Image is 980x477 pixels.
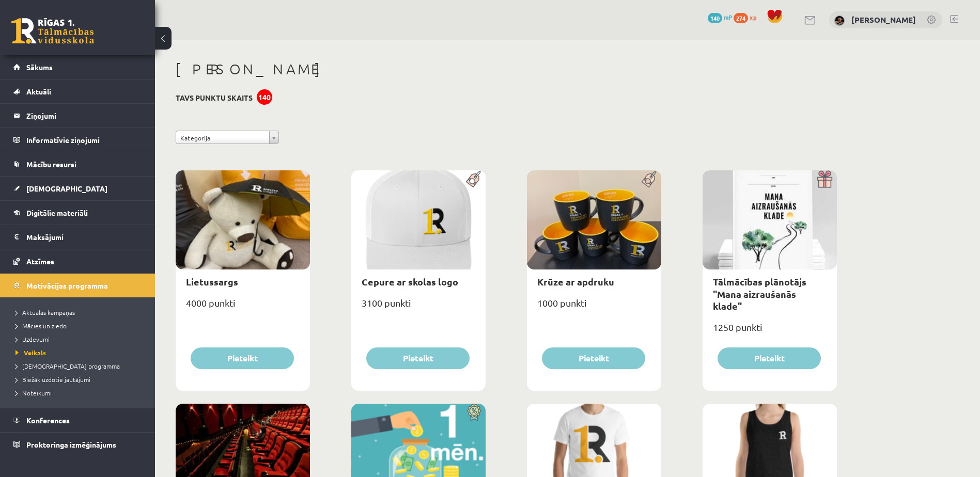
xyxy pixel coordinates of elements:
a: [DEMOGRAPHIC_DATA] [13,177,142,200]
span: Atzīmes [26,257,54,266]
a: Motivācijas programma [13,274,142,297]
a: Kategorija [176,131,279,144]
div: 1000 punkti [527,294,661,320]
span: Digitālie materiāli [26,208,88,217]
a: Rīgas 1. Tālmācības vidusskola [11,18,94,44]
a: Aktuālās kampaņas [15,308,145,317]
button: Pieteikt [718,347,821,369]
a: Mācību resursi [13,152,142,176]
span: Aktuālās kampaņas [15,308,75,316]
img: Atlaide [462,404,486,421]
img: Populāra prece [638,170,661,188]
span: Mācies un ziedo [15,322,67,330]
span: Veikals [15,348,46,357]
span: Kategorija [180,131,265,145]
a: Mācies un ziedo [15,321,145,330]
legend: Ziņojumi [26,104,142,128]
a: Cepure ar skolas logo [362,276,458,288]
a: Aktuāli [13,79,142,103]
span: Proktoringa izmēģinājums [26,440,116,449]
div: 3100 punkti [351,294,486,320]
h3: Tavs punktu skaits [176,93,253,102]
a: [DEMOGRAPHIC_DATA] programma [15,361,145,371]
a: Digitālie materiāli [13,201,142,225]
span: Biežāk uzdotie jautājumi [15,375,90,384]
span: 274 [734,13,748,23]
span: Uzdevumi [15,335,50,343]
span: Sākums [26,62,53,72]
a: 140 mP [708,13,732,21]
legend: Informatīvie ziņojumi [26,128,142,152]
a: Biežāk uzdotie jautājumi [15,375,145,384]
div: 1250 punkti [703,319,837,344]
span: xp [750,13,756,21]
a: Maksājumi [13,225,142,249]
button: Pieteikt [191,347,294,369]
a: Informatīvie ziņojumi [13,128,142,152]
a: Tālmācības plānotājs "Mana aizraušanās klade" [713,276,806,312]
a: Veikals [15,348,145,357]
a: Krūze ar apdruku [537,276,614,288]
a: Atzīmes [13,249,142,273]
span: mP [724,13,732,21]
span: Konferences [26,416,70,425]
legend: Maksājumi [26,225,142,249]
span: Noteikumi [15,389,52,397]
span: [DEMOGRAPHIC_DATA] [26,184,107,193]
button: Pieteikt [542,347,645,369]
div: 140 [257,89,272,105]
a: 274 xp [734,13,761,21]
a: Lietussargs [186,276,238,288]
a: Sākums [13,55,142,79]
span: Aktuāli [26,87,51,96]
a: Proktoringa izmēģinājums [13,433,142,456]
span: Motivācijas programma [26,281,108,290]
span: Mācību resursi [26,160,76,169]
img: Populāra prece [462,170,486,188]
a: Konferences [13,408,142,432]
a: Uzdevumi [15,335,145,344]
span: [DEMOGRAPHIC_DATA] programma [15,362,120,370]
img: Daila Kronberga [834,15,845,26]
div: 4000 punkti [176,294,310,320]
img: Dāvana ar pārsteigumu [814,170,837,188]
a: [PERSON_NAME] [851,14,916,25]
h1: [PERSON_NAME] [176,60,837,78]
a: Ziņojumi [13,104,142,128]
button: Pieteikt [366,347,470,369]
a: Noteikumi [15,388,145,397]
span: 140 [708,13,722,23]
